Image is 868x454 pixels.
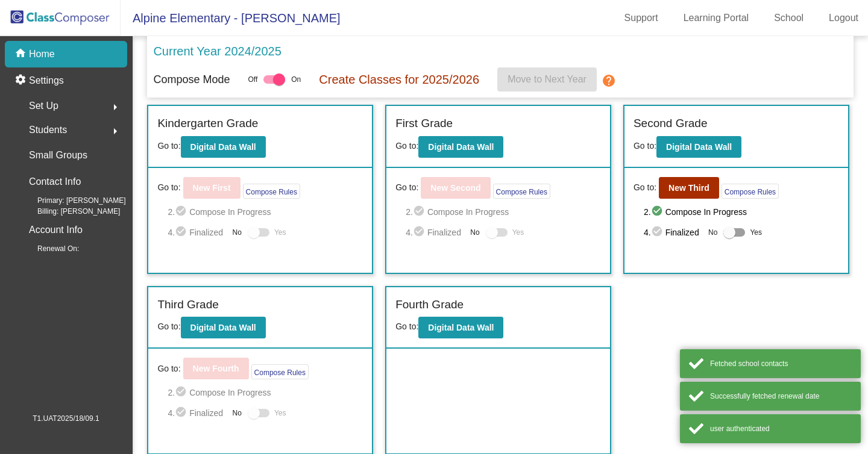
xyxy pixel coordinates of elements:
p: Create Classes for 2025/2026 [319,70,479,89]
span: Students [29,122,67,138]
span: Move to Next Year [508,74,587,84]
b: New Second [430,183,480,193]
button: New First [183,177,241,199]
b: New Third [668,183,709,193]
mat-icon: check_circle [175,205,189,219]
span: 2. Compose In Progress [168,205,363,219]
b: Digital Data Wall [428,142,494,152]
span: Renewal On: [18,243,79,254]
span: No [470,227,479,238]
span: 2. Compose In Progress [644,205,839,219]
a: Support [615,8,668,28]
div: user authenticated [710,423,852,434]
p: Compose Mode [153,72,230,88]
button: Compose Rules [251,364,309,379]
label: Third Grade [157,296,218,314]
span: Go to: [395,181,418,194]
span: Alpine Elementary - [PERSON_NAME] [121,8,341,28]
span: 4. Finalized [168,406,226,420]
button: New Third [659,177,719,199]
span: Set Up [29,98,58,114]
mat-icon: check_circle [651,205,665,219]
span: 4. Finalized [644,225,702,240]
b: New Fourth [193,364,239,373]
span: Primary: [PERSON_NAME] [18,195,126,206]
button: New Second [421,177,490,199]
div: Successfully fetched renewal date [710,391,852,402]
span: No [233,227,242,238]
p: Small Groups [29,147,87,164]
button: Digital Data Wall [181,317,266,338]
a: School [764,8,813,28]
span: Go to: [157,362,180,375]
button: Compose Rules [722,184,779,199]
span: Go to: [157,141,180,151]
span: Go to: [157,322,180,331]
span: Go to: [395,141,418,151]
b: Digital Data Wall [190,142,256,152]
button: Digital Data Wall [181,136,266,158]
span: 2. Compose In Progress [168,385,363,400]
button: Digital Data Wall [656,136,741,158]
p: Contact Info [29,173,81,190]
button: Digital Data Wall [418,136,503,158]
span: Off [248,74,257,85]
span: 4. Finalized [406,225,464,240]
span: Go to: [157,181,180,194]
mat-icon: help [602,73,616,88]
span: Yes [512,225,524,240]
button: Move to Next Year [497,67,597,92]
span: 2. Compose In Progress [406,205,601,219]
b: Digital Data Wall [428,323,494,332]
button: Digital Data Wall [418,317,503,338]
p: Settings [29,73,64,88]
div: Fetched school contacts [710,358,852,369]
span: On [291,74,301,85]
mat-icon: arrow_right [108,124,122,138]
label: Kindergarten Grade [157,115,258,132]
span: No [233,408,242,418]
mat-icon: check_circle [175,225,189,240]
span: Go to: [395,322,418,331]
span: Yes [274,406,286,420]
mat-icon: check_circle [175,385,189,400]
span: Go to: [634,141,656,151]
b: Digital Data Wall [666,142,732,152]
a: Logout [819,8,868,28]
p: Current Year 2024/2025 [153,42,281,60]
mat-icon: check_circle [413,205,427,219]
a: Learning Portal [674,8,759,28]
span: Yes [750,225,762,240]
mat-icon: check_circle [651,225,665,240]
button: Compose Rules [243,184,300,199]
p: Account Info [29,222,83,238]
mat-icon: arrow_right [108,100,122,114]
span: 4. Finalized [168,225,226,240]
label: Second Grade [634,115,708,132]
b: Digital Data Wall [190,323,256,332]
label: Fourth Grade [395,296,464,314]
label: First Grade [395,115,453,132]
span: Go to: [634,181,656,194]
span: Billing: [PERSON_NAME] [18,206,120,217]
mat-icon: check_circle [175,406,189,420]
p: Home [29,47,55,61]
button: Compose Rules [493,184,550,199]
button: New Fourth [183,358,249,379]
mat-icon: settings [14,73,29,88]
mat-icon: check_circle [413,225,427,240]
span: No [708,227,717,238]
span: Yes [274,225,286,240]
b: New First [193,183,231,193]
mat-icon: home [14,47,29,61]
